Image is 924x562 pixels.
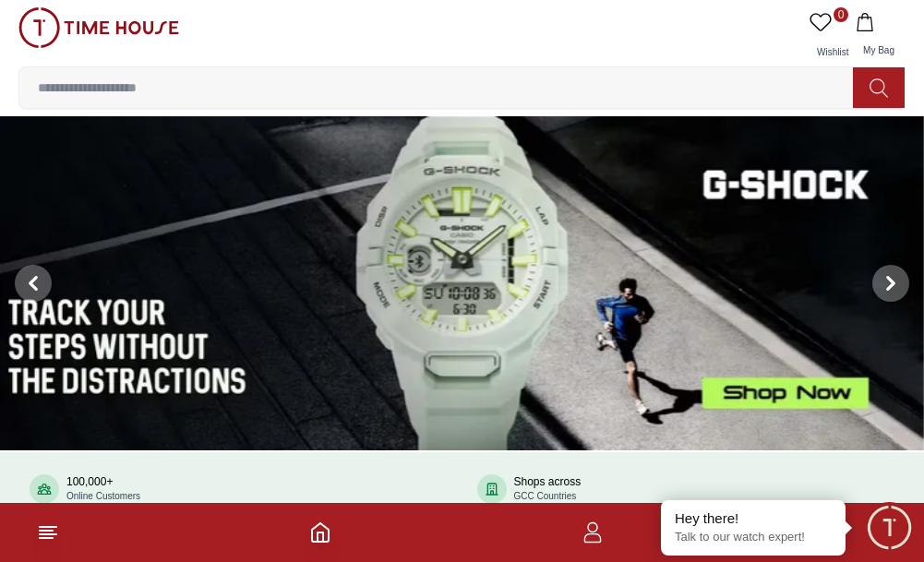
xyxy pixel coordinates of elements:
[834,7,848,22] span: 0
[852,7,906,66] button: My Bag
[514,475,582,503] div: Shops across
[806,7,852,66] a: 0Wishlist
[66,491,140,501] span: Online Customers
[810,47,856,57] span: Wishlist
[66,475,140,503] div: 100,000+
[856,45,902,55] span: My Bag
[309,521,331,544] a: Home
[18,7,179,48] img: ...
[675,530,832,545] p: Talk to our watch expert!
[514,491,577,501] span: GCC Countries
[864,502,915,553] div: Chat Widget
[675,509,832,528] div: Hey there!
